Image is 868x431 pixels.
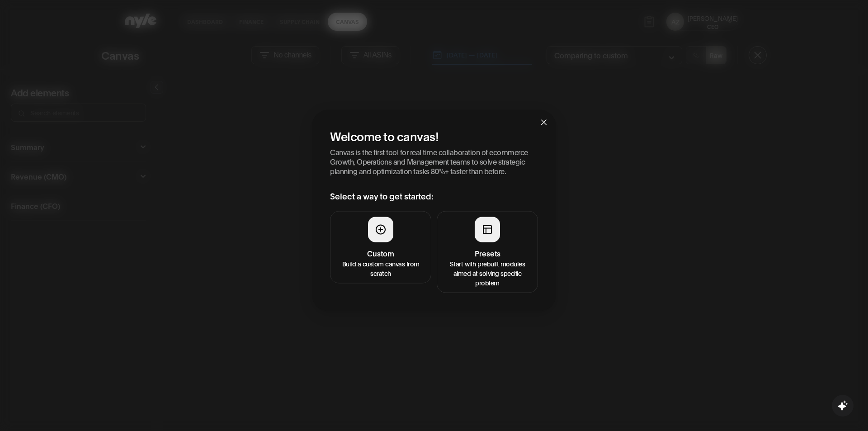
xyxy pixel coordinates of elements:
[330,128,538,143] h2: Welcome to canvas!
[540,118,547,126] span: close
[532,109,556,134] button: Close
[330,147,538,175] p: Canvas is the first tool for real time collaboration of ecommerce Growth, Operations and Manageme...
[336,247,425,258] h4: Custom
[437,211,538,293] button: PresetsStart with prebuilt modules aimed at solving specific problem
[330,189,538,202] h3: Select a way to get started:
[443,258,532,287] p: Start with prebuilt modules aimed at solving specific problem
[330,211,431,283] button: CustomBuild a custom canvas from scratch
[336,258,425,277] p: Build a custom canvas from scratch
[443,247,532,258] h4: Presets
